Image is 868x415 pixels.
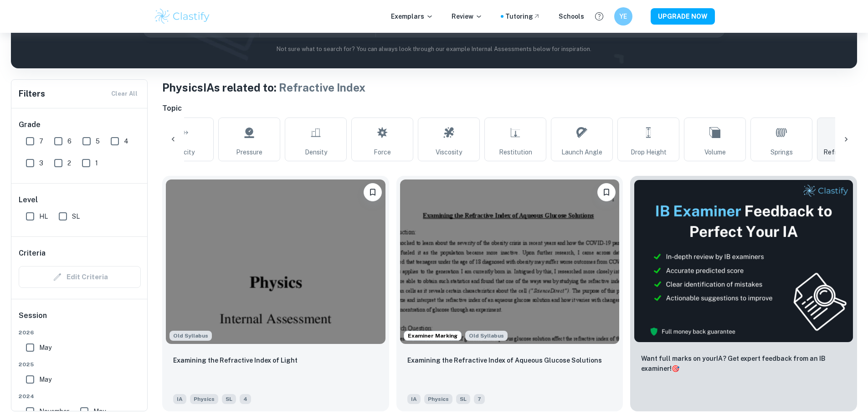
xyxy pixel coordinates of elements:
button: Bookmark [364,183,382,201]
img: Thumbnail [634,179,853,343]
button: YE [614,7,632,26]
h6: YE [618,11,628,21]
span: SL [72,211,80,221]
span: 5 [96,136,100,146]
button: Help and Feedback [591,9,607,24]
h6: Level [19,195,141,205]
span: Old Syllabus [169,331,212,341]
span: Drop Height [631,147,667,157]
a: Tutoring [505,11,540,21]
p: Exemplars [391,11,433,21]
span: Viscosity [436,147,462,157]
span: 2024 [19,392,141,400]
span: 7 [39,136,43,146]
a: Schools [559,11,584,21]
a: Examiner MarkingStarting from the May 2025 session, the Physics IA requirements have changed. It'... [396,176,623,411]
img: Physics IA example thumbnail: Examining the Refractive Index of Light [166,179,385,344]
span: 1 [95,158,98,168]
span: May [39,343,51,353]
h6: Session [19,310,141,328]
span: 3 [39,158,43,168]
p: Not sure what to search for? You can always look through our example Internal Assessments below f... [18,45,850,54]
span: 🎯 [672,365,679,372]
span: IA [173,394,186,404]
p: Examining the Refractive Index of Aqueous Glucose Solutions [407,355,602,365]
h6: Filters [19,87,45,100]
span: Physics [190,394,218,404]
span: 4 [124,136,128,146]
span: SL [456,394,470,404]
span: Pressure [236,147,262,157]
button: UPGRADE NOW [651,8,715,25]
span: 2 [67,158,71,168]
a: ThumbnailWant full marks on yourIA? Get expert feedback from an IB examiner! [630,176,857,411]
h6: Topic [162,103,857,114]
button: Bookmark [597,183,616,201]
span: 7 [474,394,485,404]
span: Restitution [499,147,532,157]
div: Starting from the May 2025 session, the Physics IA requirements have changed. It's OK to refer to... [169,331,212,341]
span: IA [407,394,421,404]
span: 6 [67,136,72,146]
span: 2026 [19,328,141,337]
span: HL [39,211,48,221]
div: Criteria filters are unavailable when searching by topic [19,266,141,288]
span: 2025 [19,360,141,369]
span: May [39,374,51,384]
h6: Criteria [19,248,46,259]
span: Volume [704,147,726,157]
span: Force [374,147,391,157]
img: Physics IA example thumbnail: Examining the Refractive Index of Aqueou [400,179,620,344]
p: Want full marks on your IA ? Get expert feedback from an IB examiner! [641,354,846,374]
span: SL [222,394,236,404]
p: Review [452,11,483,21]
p: Examining the Refractive Index of Light [173,355,298,365]
h1: Physics IAs related to: [162,79,857,96]
div: Starting from the May 2025 session, the Physics IA requirements have changed. It's OK to refer to... [465,331,508,341]
span: Springs [770,147,793,157]
span: Old Syllabus [465,331,508,341]
span: Launch Angle [561,147,602,157]
span: Physics [424,394,452,404]
span: Examiner Marking [404,332,461,340]
span: 4 [240,394,251,404]
span: Density [305,147,327,157]
img: Clastify logo [154,7,211,26]
a: Starting from the May 2025 session, the Physics IA requirements have changed. It's OK to refer to... [162,176,389,411]
span: Refractive Index [279,81,365,94]
h6: Grade [19,119,141,130]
